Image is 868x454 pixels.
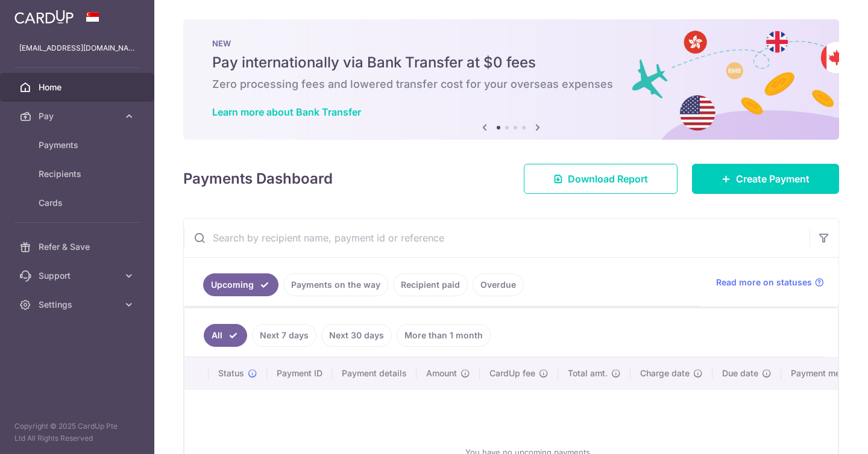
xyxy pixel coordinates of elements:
[321,324,392,347] a: Next 30 days
[524,164,678,194] a: Download Report
[212,106,361,118] a: Learn more about Bank Transfer
[39,197,118,209] span: Cards
[473,273,524,296] a: Overdue
[426,367,457,379] span: Amount
[39,168,118,180] span: Recipients
[568,172,648,186] span: Download Report
[692,164,839,194] a: Create Payment
[14,10,74,24] img: CardUp
[397,324,491,347] a: More than 1 month
[736,172,810,186] span: Create Payment
[183,168,333,190] h4: Payments Dashboard
[393,273,468,296] a: Recipient paid
[39,241,118,253] span: Refer & Save
[39,110,118,122] span: Pay
[212,53,810,72] h5: Pay internationally via Bank Transfer at $0 fees
[39,270,118,282] span: Support
[722,367,758,379] span: Due date
[218,367,244,379] span: Status
[184,219,810,257] input: Search by recipient name, payment id or reference
[212,39,810,48] p: NEW
[790,418,856,448] iframe: Opens a widget where you can find more information
[19,42,135,54] p: [EMAIL_ADDRESS][DOMAIN_NAME]
[39,139,118,151] span: Payments
[203,273,278,296] a: Upcoming
[716,276,824,288] a: Read more on statuses
[332,358,417,389] th: Payment details
[39,81,118,93] span: Home
[204,324,247,347] a: All
[212,77,810,92] h6: Zero processing fees and lowered transfer cost for your overseas expenses
[267,358,332,389] th: Payment ID
[489,367,535,379] span: CardUp fee
[716,276,812,288] span: Read more on statuses
[568,367,608,379] span: Total amt.
[39,299,118,311] span: Settings
[640,367,690,379] span: Charge date
[283,273,388,296] a: Payments on the way
[252,324,316,347] a: Next 7 days
[183,19,839,140] img: Bank transfer banner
